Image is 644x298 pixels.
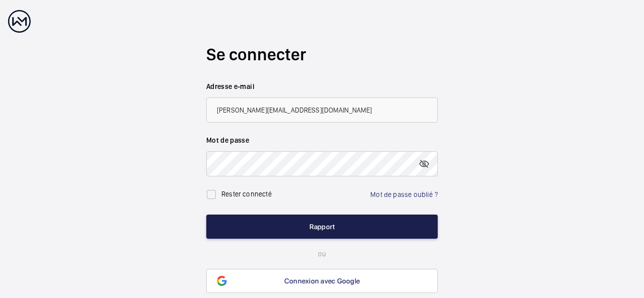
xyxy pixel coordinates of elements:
[284,277,360,285] font: Connexion avec Google
[206,136,249,144] font: Mot de passe
[309,223,335,231] font: Rapport
[221,190,272,198] font: Rester connecté
[370,190,438,198] a: Mot de passe oublié ?
[206,44,306,64] font: Se connecter
[206,82,255,90] font: Adresse e-mail
[206,215,438,239] button: Rapport
[206,97,438,123] input: Votre adresse e-mail
[318,250,326,258] font: ou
